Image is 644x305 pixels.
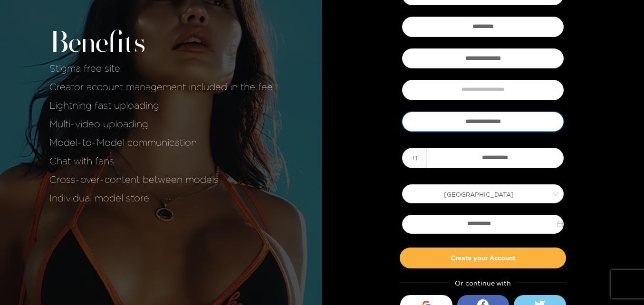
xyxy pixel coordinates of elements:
[49,26,273,62] h2: Benefits
[400,278,566,288] div: Or continue with
[403,187,563,200] span: United States of America
[49,173,273,185] li: Cross-over-content between models
[49,118,273,129] li: Multi-video uploading
[412,153,418,162] span: +1
[49,99,273,111] li: Lightning fast uploading
[49,155,273,166] li: Chat with fans
[49,192,273,203] li: Individual model store
[403,150,426,165] button: +1
[49,136,273,148] li: Model-to-Model communication
[49,62,273,74] li: Stigma free site
[49,81,273,92] li: Creator account management included in the fee
[400,248,566,268] button: Create your Account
